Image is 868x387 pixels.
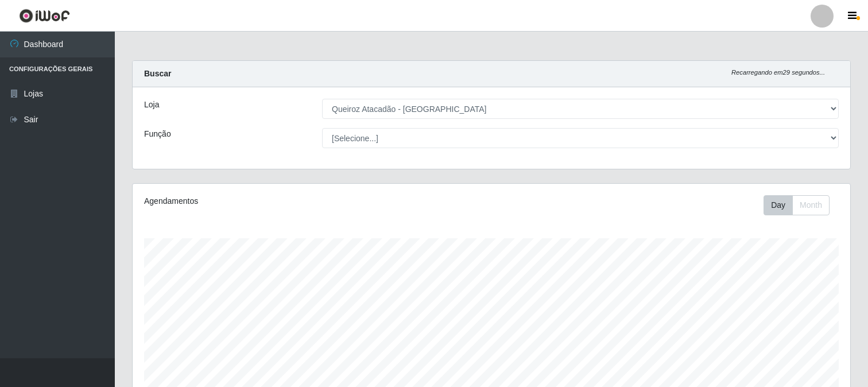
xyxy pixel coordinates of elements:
label: Função [144,128,171,140]
div: Toolbar with button groups [764,195,839,215]
img: CoreUI Logo [19,9,70,23]
strong: Buscar [144,69,171,78]
label: Loja [144,99,159,111]
button: Day [764,195,793,215]
i: Recarregando em 29 segundos... [731,69,825,76]
div: Agendamentos [144,195,424,207]
div: First group [764,195,830,215]
button: Month [792,195,830,215]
